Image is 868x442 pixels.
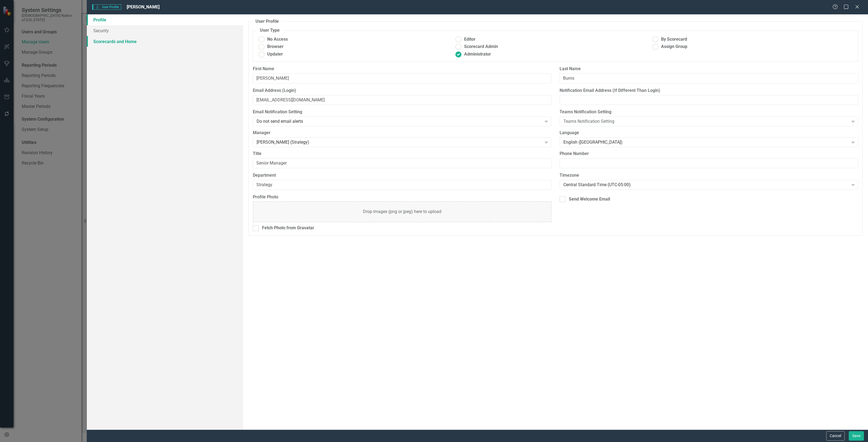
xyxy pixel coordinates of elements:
label: Phone Number [560,151,858,157]
span: User Profile [92,4,121,10]
a: Scorecards and Home [87,36,243,47]
span: Scorecard Admin [464,44,498,50]
label: Department [253,172,551,179]
label: Language [560,130,858,136]
div: Drop images (png or jpeg) here to upload [363,209,441,215]
div: Fetch Photo from Gravatar [262,225,314,231]
label: Notification Email Address (If Different Than Login) [560,88,858,94]
span: By Scorecard [661,36,687,43]
label: Last Name [560,66,858,72]
span: Editor [464,36,476,43]
div: Do not send email alerts [257,118,542,125]
legend: User Type [257,27,282,34]
span: Updater [267,51,283,57]
a: Security [87,25,243,36]
label: Manager [253,130,551,136]
div: [PERSON_NAME] (Strategy) [257,139,542,146]
a: Profile [87,14,243,25]
label: Timezone [560,172,858,179]
legend: User Profile [253,18,282,25]
div: English ([GEOGRAPHIC_DATA]) [563,139,849,146]
label: Profile Photo [253,194,551,200]
div: Central Standard Time (UTC-05:00) [563,182,849,188]
span: [PERSON_NAME] [127,4,159,9]
span: Administrator [464,51,491,57]
span: No Access [267,36,288,43]
label: Email Notification Setting [253,109,551,115]
label: Teams Notification Setting [560,109,858,115]
label: First Name [253,66,551,72]
div: Teams Notification Setting [563,118,849,125]
label: Email Address (Login) [253,88,551,94]
span: Browser [267,44,283,50]
label: Title [253,151,551,157]
div: Send Welcome Email [569,196,610,202]
button: Cancel [826,431,845,441]
span: Assign Group [661,44,687,50]
button: Save [849,431,864,441]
